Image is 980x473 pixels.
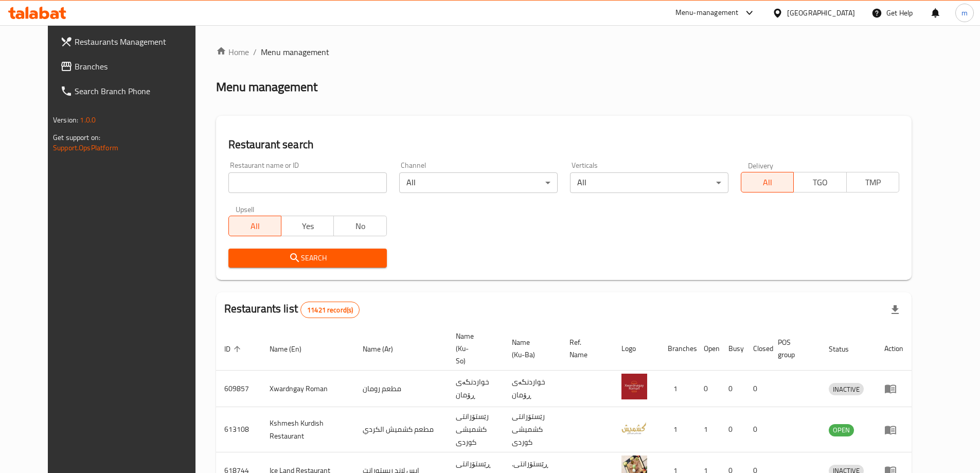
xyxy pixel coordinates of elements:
[363,343,406,355] span: Name (Ar)
[228,249,387,268] button: Search
[53,131,100,144] span: Get support on:
[300,302,360,318] div: Total records count
[338,219,382,234] span: No
[236,205,255,213] label: Upsell
[569,336,601,361] span: Ref. Name
[696,327,720,371] th: Open
[53,141,118,154] a: Support.OpsPlatform
[748,162,774,169] label: Delivery
[883,297,907,322] div: Export file
[301,305,359,315] span: 11421 record(s)
[504,371,561,407] td: خواردنگەی ڕۆمان
[675,7,739,19] div: Menu-management
[261,46,329,58] span: Menu management
[829,343,862,355] span: Status
[793,172,846,192] button: TGO
[216,46,912,58] nav: breadcrumb
[621,374,647,399] img: Xwardngay Roman
[52,79,211,103] a: Search Branch Phone
[224,301,360,318] h2: Restaurants list
[696,371,720,407] td: 0
[660,327,696,371] th: Branches
[354,371,448,407] td: مطعم رومان
[75,60,203,73] span: Branches
[286,219,330,234] span: Yes
[745,327,770,371] th: Closed
[504,407,561,452] td: رێستۆرانتی کشمیشى كوردى
[512,336,549,361] span: Name (Ku-Ba)
[399,172,558,193] div: All
[448,407,504,452] td: رێستۆرانتی کشمیشى كوردى
[456,330,491,367] span: Name (Ku-So)
[660,407,696,452] td: 1
[216,79,317,95] h2: Menu management
[961,7,968,19] span: m
[216,46,249,58] a: Home
[75,85,203,97] span: Search Branch Phone
[621,415,647,441] img: Kshmesh Kurdish Restaurant
[448,371,504,407] td: خواردنگەی ڕۆمان
[745,175,790,190] span: All
[613,327,660,371] th: Logo
[237,252,379,265] span: Search
[846,172,899,192] button: TMP
[228,172,387,193] input: Search for restaurant name or ID..
[745,407,770,452] td: 0
[53,113,78,127] span: Version:
[829,383,864,395] span: INACTIVE
[228,216,281,236] button: All
[570,172,728,193] div: All
[281,216,334,236] button: Yes
[741,172,794,192] button: All
[261,371,354,407] td: Xwardngay Roman
[851,175,895,190] span: TMP
[829,424,854,436] span: OPEN
[720,327,745,371] th: Busy
[261,407,354,452] td: Kshmesh Kurdish Restaurant
[228,137,899,152] h2: Restaurant search
[720,371,745,407] td: 0
[52,54,211,79] a: Branches
[333,216,386,236] button: No
[253,46,257,58] li: /
[216,371,261,407] td: 609857
[270,343,315,355] span: Name (En)
[798,175,842,190] span: TGO
[876,327,912,371] th: Action
[80,113,96,127] span: 1.0.0
[52,29,211,54] a: Restaurants Management
[660,371,696,407] td: 1
[745,371,770,407] td: 0
[778,336,808,361] span: POS group
[696,407,720,452] td: 1
[720,407,745,452] td: 0
[224,343,244,355] span: ID
[354,407,448,452] td: مطعم كشميش الكردي
[233,219,277,234] span: All
[787,7,855,19] div: [GEOGRAPHIC_DATA]
[884,382,903,395] div: Menu
[884,424,903,436] div: Menu
[75,36,203,48] span: Restaurants Management
[216,407,261,452] td: 613108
